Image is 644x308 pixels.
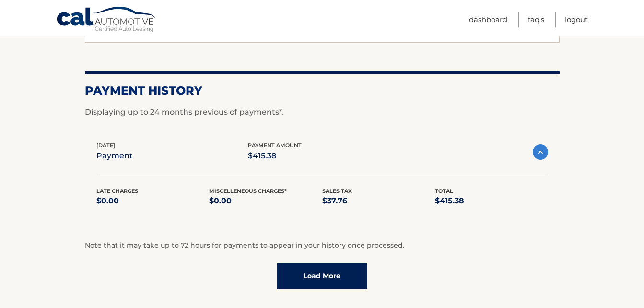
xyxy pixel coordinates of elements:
[96,142,115,149] span: [DATE]
[435,188,453,194] span: Total
[528,12,544,27] a: FAQ's
[248,149,302,163] p: $415.38
[85,107,560,118] p: Displaying up to 24 months previous of payments*.
[277,263,367,289] a: Load More
[56,6,157,34] a: Cal Automotive
[248,142,302,149] span: payment amount
[435,194,548,208] p: $415.38
[533,144,548,160] img: accordion-active.svg
[96,194,210,208] p: $0.00
[96,149,133,163] p: payment
[85,240,560,251] p: Note that it may take up to 72 hours for payments to appear in your history once processed.
[565,12,588,27] a: Logout
[209,188,287,194] span: Miscelleneous Charges*
[322,188,352,194] span: Sales Tax
[85,83,560,98] h2: Payment History
[469,12,507,27] a: Dashboard
[322,194,435,208] p: $37.76
[96,188,138,194] span: Late Charges
[209,194,322,208] p: $0.00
